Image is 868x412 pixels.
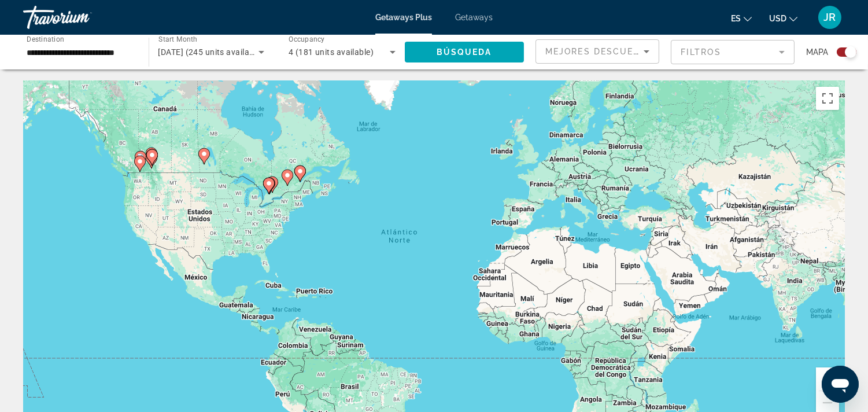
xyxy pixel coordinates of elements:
[545,47,661,56] span: Mejores descuentos
[375,13,432,22] a: Getaways Plus
[158,47,264,57] span: [DATE] (245 units available)
[816,87,839,110] button: Activar o desactivar la vista de pantalla completa
[822,366,859,403] iframe: Botón para iniciar la ventana de mensajería
[545,45,649,58] mat-select: Sort by
[731,14,741,23] span: es
[824,12,836,23] span: JR
[769,10,797,27] button: Change currency
[289,47,374,57] span: 4 (181 units available)
[671,39,795,65] button: Filter
[27,35,64,43] span: Destination
[437,47,492,57] span: Búsqueda
[806,44,828,60] span: Mapa
[289,36,325,44] span: Occupancy
[455,13,493,22] a: Getaways
[23,2,139,32] a: Travorium
[769,14,786,23] span: USD
[158,36,197,44] span: Start Month
[816,367,839,391] button: Acercar
[815,5,845,30] button: User Menu
[405,42,525,62] button: Búsqueda
[731,10,752,27] button: Change language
